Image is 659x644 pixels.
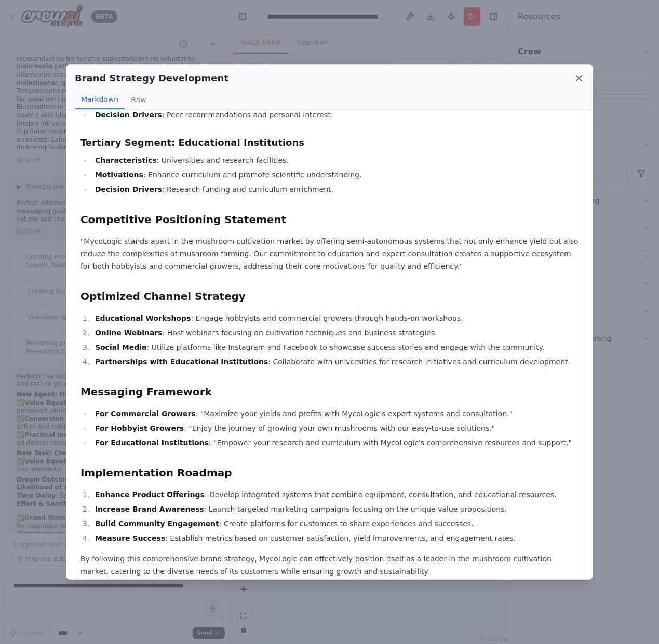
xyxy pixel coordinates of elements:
[95,409,196,418] strong: For Commercial Growers
[80,212,579,227] h2: Competitive Positioning Statement
[92,488,579,501] li: : Develop integrated systems that combine equipment, consultation, and educational resources.
[92,326,579,339] li: : Host webinars focusing on cultivation techniques and business strategies.
[95,185,162,194] strong: Decision Drivers
[95,343,147,351] strong: Social Media
[75,90,125,109] button: Markdown
[95,424,184,432] strong: For Hobbyist Growers
[92,154,579,167] li: : Universities and research facilities.
[92,108,579,121] li: : Peer recommendations and personal interest.
[92,312,579,324] li: : Engage hobbyists and commercial growers through hands-on workshops.
[80,385,579,399] h2: Messaging Framework
[95,156,157,165] strong: Characteristics
[92,183,579,196] li: : Research funding and curriculum enrichment.
[92,503,579,515] li: : Launch targeted marketing campaigns focusing on the unique value propositions.
[95,439,209,447] strong: For Educational Institutions
[80,553,579,578] p: By following this comprehensive brand strategy, MycoLogic can effectively position itself as a le...
[92,169,579,181] li: : Enhance curriculum and promote scientific understanding.
[92,517,579,530] li: : Create platforms for customers to share experiences and successes.
[92,407,579,420] li: : "Maximize your yields and profits with MycoLogic's expert systems and consultation."
[92,436,579,449] li: : "Empower your research and curriculum with MycoLogic's comprehensive resources and support."
[80,465,579,480] h2: Implementation Roadmap
[92,532,579,544] li: : Establish metrics based on customer satisfaction, yield improvements, and engagement rates.
[80,289,579,304] h2: Optimized Channel Strategy
[95,328,163,337] strong: Online Webinars
[95,534,165,542] strong: Measure Success
[92,355,579,368] li: : Collaborate with universities for research initiatives and curriculum development.
[95,505,204,513] strong: Increase Brand Awareness
[95,519,219,528] strong: Build Community Engagement
[80,135,579,150] h3: Tertiary Segment: Educational Institutions
[95,314,191,322] strong: Educational Workshops
[92,341,579,353] li: : Utilize platforms like Instagram and Facebook to showcase success stories and engage with the c...
[92,422,579,434] li: : "Enjoy the journey of growing your own mushrooms with our easy-to-use solutions."
[95,111,162,119] strong: Decision Drivers
[80,235,579,272] p: "MycoLogic stands apart in the mushroom cultivation market by offering semi-autonomous systems th...
[95,171,143,179] strong: Motivations
[125,90,152,109] button: Raw
[95,358,268,366] strong: Partnerships with Educational Institutions
[95,490,205,499] strong: Enhance Product Offerings
[75,71,228,86] h2: Brand Strategy Development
